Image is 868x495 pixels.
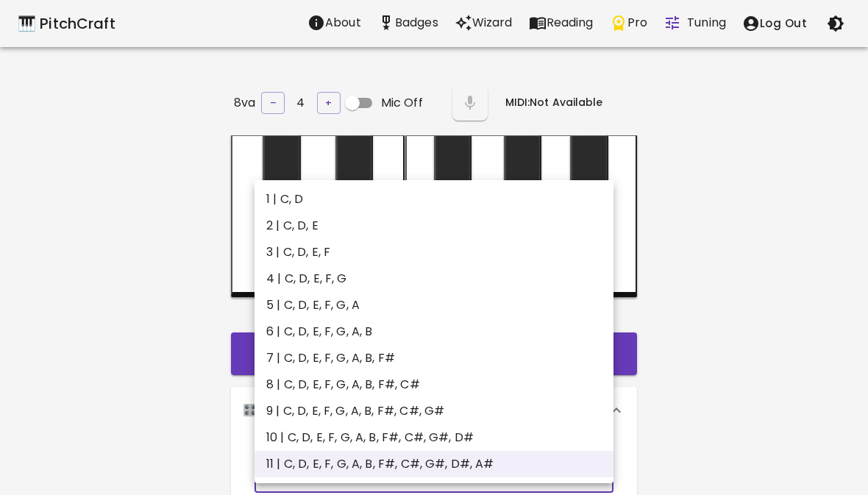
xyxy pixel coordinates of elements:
li: 8 | C, D, E, F, G, A, B, F#, C# [255,371,613,398]
li: 1 | C, D [255,186,613,213]
li: 3 | C, D, E, F [255,239,613,266]
li: 2 | C, D, E [255,213,613,239]
li: 4 | C, D, E, F, G [255,266,613,292]
li: 9 | C, D, E, F, G, A, B, F#, C#, G# [255,398,613,424]
li: 6 | C, D, E, F, G, A, B [255,318,613,345]
li: 11 | C, D, E, F, G, A, B, F#, C#, G#, D#, A# [255,451,613,477]
li: 7 | C, D, E, F, G, A, B, F# [255,345,613,371]
li: 5 | C, D, E, F, G, A [255,292,613,318]
li: 10 | C, D, E, F, G, A, B, F#, C#, G#, D# [255,424,613,451]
